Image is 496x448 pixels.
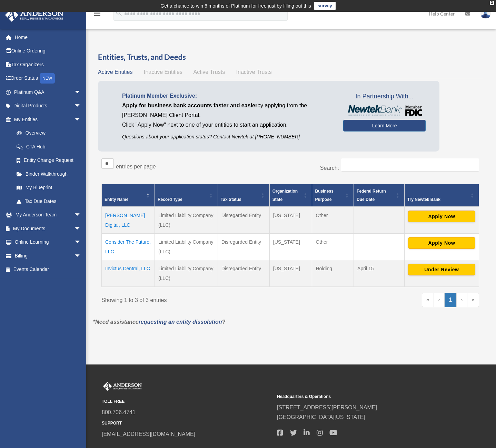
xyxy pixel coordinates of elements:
p: Click "Apply Now" next to one of your entities to start an application. [122,120,333,130]
a: My Anderson Teamarrow_drop_down [5,208,91,222]
td: Disregarded Entity [218,233,269,260]
a: Billingarrow_drop_down [5,249,91,263]
a: requesting an entity dissolution [139,319,222,325]
small: TOLL FREE [102,398,272,405]
div: Get a chance to win 6 months of Platinum for free just by filling out this [160,2,311,10]
a: My Blueprint [10,181,88,195]
i: menu [93,10,101,18]
th: Record Type: Activate to sort [155,184,218,207]
a: Tax Organizers [5,58,91,71]
img: Anderson Advisors Platinum Portal [3,8,66,22]
span: arrow_drop_down [74,222,88,236]
div: close [490,1,494,5]
a: survey [314,2,336,10]
a: My Documentsarrow_drop_down [5,222,91,235]
a: Platinum Q&Aarrow_drop_down [5,85,91,99]
td: [US_STATE] [269,260,312,287]
a: Previous [434,293,445,307]
td: [PERSON_NAME] Digital, LLC [102,207,155,234]
td: Other [312,207,354,234]
a: Overview [10,126,85,140]
th: Federal Return Due Date: Activate to sort [354,184,405,207]
span: Record Type [158,197,182,202]
a: Events Calendar [5,263,91,276]
span: In Partnership With... [343,91,426,102]
span: arrow_drop_down [74,85,88,99]
td: Disregarded Entity [218,260,269,287]
span: Inactive Entities [144,69,182,75]
a: [EMAIL_ADDRESS][DOMAIN_NAME] [102,431,195,437]
button: Apply Now [408,211,475,222]
a: Digital Productsarrow_drop_down [5,99,91,113]
img: NewtekBankLogoSM.png [347,105,422,116]
td: Invictus Central, LLC [102,260,155,287]
span: Active Entities [98,69,132,75]
i: search [115,9,123,17]
span: Organization State [272,189,298,202]
span: arrow_drop_down [74,113,88,127]
td: Limited Liability Company (LLC) [155,260,218,287]
a: Next [456,293,467,307]
a: menu [93,12,101,18]
button: Under Review [408,264,475,275]
a: Online Learningarrow_drop_down [5,235,91,249]
img: Anderson Advisors Platinum Portal [102,382,143,391]
td: [US_STATE] [269,207,312,234]
div: Try Newtek Bank [407,195,468,204]
small: SUPPORT [102,420,272,427]
a: Online Ordering [5,44,91,58]
span: arrow_drop_down [74,99,88,113]
p: Platinum Member Exclusive: [122,91,333,101]
a: 1 [445,293,457,307]
span: Apply for business bank accounts faster and easier [122,103,257,108]
span: Business Purpose [315,189,333,202]
div: NEW [40,73,55,84]
a: Learn More [343,120,426,132]
td: Limited Liability Company (LLC) [155,207,218,234]
td: Holding [312,260,354,287]
th: Organization State: Activate to sort [269,184,312,207]
span: Entity Name [105,197,128,202]
th: Entity Name: Activate to invert sorting [102,184,155,207]
a: First [422,293,434,307]
span: Tax Status [221,197,241,202]
label: entries per page [116,164,156,169]
a: Binder Walkthrough [10,167,88,181]
h3: Entities, Trusts, and Deeds [98,52,483,62]
a: Home [5,30,91,44]
td: [US_STATE] [269,233,312,260]
a: CTA Hub [10,140,88,154]
a: Entity Change Request [10,154,88,167]
div: Showing 1 to 3 of 3 entries [101,293,285,305]
label: Search: [320,165,339,171]
td: Other [312,233,354,260]
span: Federal Return Due Date [357,189,386,202]
td: April 15 [354,260,405,287]
th: Try Newtek Bank : Activate to sort [404,184,479,207]
span: Inactive Trusts [236,69,272,75]
a: 800.706.4741 [102,409,136,415]
span: arrow_drop_down [74,235,88,250]
a: My Entitiesarrow_drop_down [5,113,88,126]
a: [STREET_ADDRESS][PERSON_NAME] [277,405,377,410]
td: Consider The Future, LLC [102,233,155,260]
a: [GEOGRAPHIC_DATA][US_STATE] [277,414,365,420]
th: Business Purpose: Activate to sort [312,184,354,207]
a: Last [467,293,479,307]
a: Tax Due Dates [10,194,88,208]
td: Disregarded Entity [218,207,269,234]
span: arrow_drop_down [74,249,88,263]
a: Order StatusNEW [5,71,91,86]
span: arrow_drop_down [74,208,88,222]
span: Active Trusts [194,69,225,75]
td: Limited Liability Company (LLC) [155,233,218,260]
em: *Need assistance ? [93,319,225,325]
th: Tax Status: Activate to sort [218,184,269,207]
small: Headquarters & Operations [277,393,447,400]
p: by applying from the [PERSON_NAME] Client Portal. [122,101,333,120]
p: Questions about your application status? Contact Newtek at [PHONE_NUMBER] [122,133,333,141]
img: User Pic [480,9,491,19]
button: Apply Now [408,237,475,249]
